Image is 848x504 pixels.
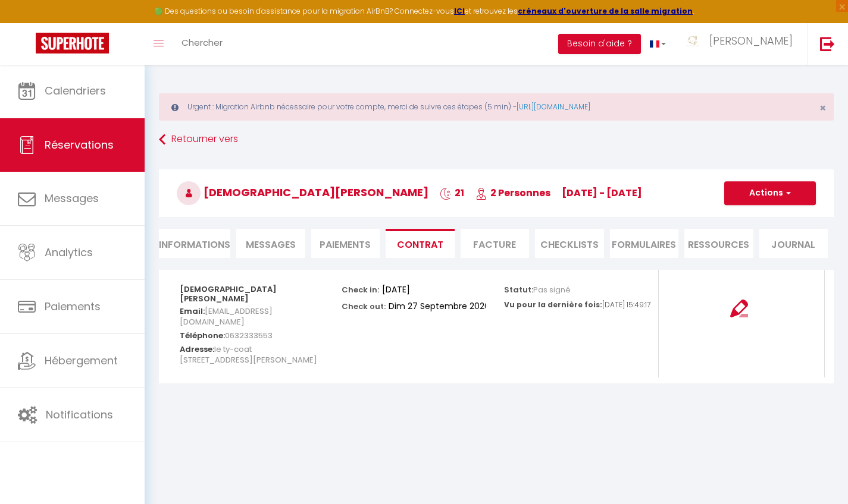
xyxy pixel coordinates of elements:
[517,102,590,112] a: [URL][DOMAIN_NAME]
[602,300,650,311] p: [DATE] 15:49:17
[819,103,826,114] button: Close
[180,344,214,355] strong: Adresse:
[45,353,118,368] span: Hébergement
[797,451,839,495] iframe: Chat
[819,100,826,115] span: ×
[562,186,642,200] span: [DATE] - [DATE]
[180,341,317,368] span: le ty-coat [STREET_ADDRESS][PERSON_NAME]
[461,229,530,258] li: Facture
[225,327,273,344] span: 0632333553
[311,229,380,258] li: Paiements
[610,229,679,258] li: FORMULAIRES
[45,83,106,98] span: Calendriers
[475,186,550,200] span: 2 Personnes
[724,181,816,205] button: Actions
[518,6,693,16] a: créneaux d'ouverture de la salle migration
[440,186,464,200] span: 21
[173,23,231,65] a: Chercher
[177,185,428,200] span: [DEMOGRAPHIC_DATA][PERSON_NAME]
[535,229,604,258] li: CHECKLISTS
[246,238,296,251] span: Messages
[675,23,808,65] a: ... [PERSON_NAME]
[504,300,602,311] p: Vu pour la dernière fois:
[533,284,571,295] span: Pas signé
[342,298,386,312] p: Check out:
[180,330,225,341] strong: Téléphone:
[558,34,641,54] button: Besoin d'aide ?
[180,283,277,304] strong: [DEMOGRAPHIC_DATA][PERSON_NAME]
[759,229,828,258] li: Journal
[159,93,834,121] div: Urgent : Migration Airbnb nécessaire pour votre compte, merci de suivre ces étapes (5 min) -
[684,229,753,258] li: Ressources
[182,36,223,49] span: Chercher
[45,191,99,206] span: Messages
[10,5,45,40] button: Ouvrir le widget de chat LiveChat
[180,303,273,330] span: [EMAIL_ADDRESS][DOMAIN_NAME]
[820,36,835,51] img: logout
[159,129,834,150] a: Retourner vers
[386,229,455,258] li: Contrat
[159,229,230,258] li: Informations
[709,33,793,48] span: [PERSON_NAME]
[342,282,379,295] p: Check in:
[180,305,205,317] strong: Email:
[454,6,465,16] a: ICI
[45,299,101,314] span: Paiements
[45,137,114,152] span: Réservations
[504,282,571,295] p: Statut:
[46,407,113,422] span: Notifications
[730,300,748,317] img: signing-contract
[684,36,702,47] img: ...
[36,33,109,53] img: Super Booking
[45,245,93,260] span: Analytics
